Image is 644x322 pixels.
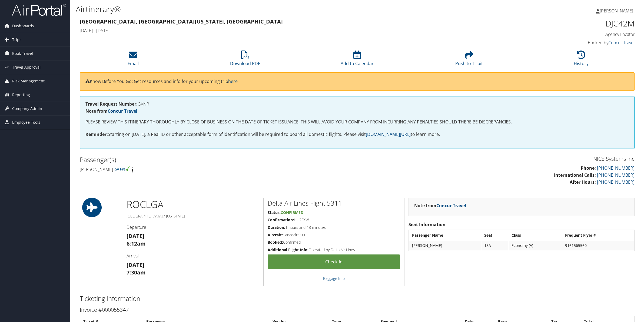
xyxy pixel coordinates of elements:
[502,18,635,29] h1: DJC42M
[127,253,259,259] h4: Arrival
[80,306,635,314] h3: Invoice #000055347
[80,294,635,303] h2: Ticketing Information
[127,240,146,247] strong: 6:12am
[108,108,137,114] a: Concur Travel
[85,108,137,114] strong: Note from
[268,210,281,215] strong: Status:
[268,225,285,230] strong: Duration:
[80,28,494,33] h4: [DATE] - [DATE]
[230,53,260,66] a: Download PDF
[268,247,400,253] h5: Operated by Delta Air Lines
[228,78,238,84] a: here
[85,101,138,107] strong: Travel Request Number:
[127,198,259,211] h1: ROC LGA
[76,4,451,15] h1: Airtinerary®
[85,119,629,126] p: PLEASE REVIEW THIS ITINERARY THOROUGHLY BY CLOSE OF BUSINESS ON THE DATE OF TICKET ISSUANCE. THIS...
[85,131,108,137] strong: Reminder:
[341,53,374,66] a: Add to Calendar
[574,53,589,66] a: History
[597,179,635,185] a: [PHONE_NUMBER]
[596,3,639,19] a: [PERSON_NAME]
[409,222,446,227] strong: Seat Information
[113,166,131,171] img: tsa-precheck.png
[12,33,21,46] span: Trips
[562,230,634,240] th: Frequent Flyer #
[361,155,635,163] h3: NICE Systems Inc
[509,241,562,250] td: Economy (V)
[581,165,596,171] strong: Phone:
[268,217,400,223] h5: HU2FXW
[268,225,400,230] h5: 1 hours and 18 minutes
[554,172,596,178] strong: International Calls:
[268,199,400,208] h2: Delta Air Lines Flight 5311
[12,88,30,102] span: Reporting
[608,40,635,46] a: Concur Travel
[482,230,508,240] th: Seat
[12,47,33,60] span: Book Travel
[12,61,41,74] span: Travel Approval
[127,232,144,240] strong: [DATE]
[600,8,633,14] span: [PERSON_NAME]
[12,74,45,88] span: Risk Management
[12,116,40,129] span: Employee Tools
[85,102,629,106] h4: GXNR
[482,241,508,250] td: 15A
[570,179,596,185] strong: After Hours:
[502,31,635,37] h4: Agency Locator
[127,213,259,219] h5: [GEOGRAPHIC_DATA] / [US_STATE]
[366,131,411,137] a: [DOMAIN_NAME][URL]
[502,40,635,46] h4: Booked by
[127,224,259,230] h4: Departure
[12,102,42,115] span: Company Admin
[414,203,466,209] strong: Note from
[128,53,139,66] a: Email
[127,269,146,276] strong: 7:30am
[80,155,353,164] h2: Passenger(s)
[509,230,562,240] th: Class
[12,19,34,33] span: Dashboards
[12,4,66,16] img: airportal-logo.png
[597,172,635,178] a: [PHONE_NUMBER]
[409,241,481,250] td: [PERSON_NAME]
[268,240,283,245] strong: Booked:
[268,217,294,222] strong: Confirmation:
[268,240,400,245] h5: Confirmed
[127,261,144,269] strong: [DATE]
[268,232,283,237] strong: Aircraft:
[323,276,345,281] a: Baggage Info
[562,241,634,250] td: 9161565560
[268,232,400,238] h5: Canadair 900
[85,78,629,85] p: Know Before You Go: Get resources and info for your upcoming trip
[281,210,303,215] span: Confirmed
[436,203,466,209] a: Concur Travel
[268,247,308,252] strong: Additional Flight Info:
[597,165,635,171] a: [PHONE_NUMBER]
[85,131,629,138] p: Starting on [DATE], a Real ID or other acceptable form of identification will be required to boar...
[455,53,483,66] a: Push to Tripit
[268,254,400,269] a: Check-in
[80,166,353,172] h4: [PERSON_NAME]
[409,230,481,240] th: Passenger Name
[80,18,283,25] strong: [GEOGRAPHIC_DATA], [GEOGRAPHIC_DATA] [US_STATE], [GEOGRAPHIC_DATA]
